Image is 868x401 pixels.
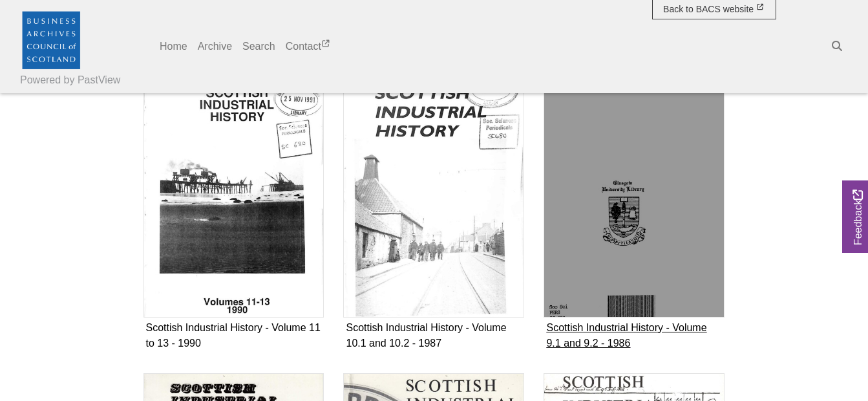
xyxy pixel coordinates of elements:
[193,34,237,60] a: Archive
[343,86,524,354] a: Scottish Industrial History - Volume 10.1 and 10.2 - 1987 Scottish Industrial History - Volume 10...
[281,34,337,60] a: Contact
[663,4,754,14] span: Back to BACS website
[851,190,866,245] span: Feedback
[842,180,868,253] a: Would you like to provide feedback?
[544,86,725,318] img: Scottish Industrial History - Volume 9.1 and 9.2 - 1986
[134,86,334,373] div: Subcollection
[534,86,734,373] div: Subcollection
[343,86,524,318] img: Scottish Industrial History - Volume 10.1 and 10.2 - 1987
[154,34,193,60] a: Home
[544,86,725,354] a: Scottish Industrial History - Volume 9.1 and 9.2 - 1986 Scottish Industrial History - Volume 9.1 ...
[143,86,324,354] a: Scottish Industrial History - Volume 11 to 13 - 1990 Scottish Industrial History - Volume 11 to 1...
[237,34,281,60] a: Search
[333,86,534,373] div: Subcollection
[20,5,82,74] a: Business Archives Council of Scotland logo
[20,72,120,88] a: Powered by PastView
[143,86,324,318] img: Scottish Industrial History - Volume 11 to 13 - 1990
[20,8,82,70] img: Business Archives Council of Scotland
